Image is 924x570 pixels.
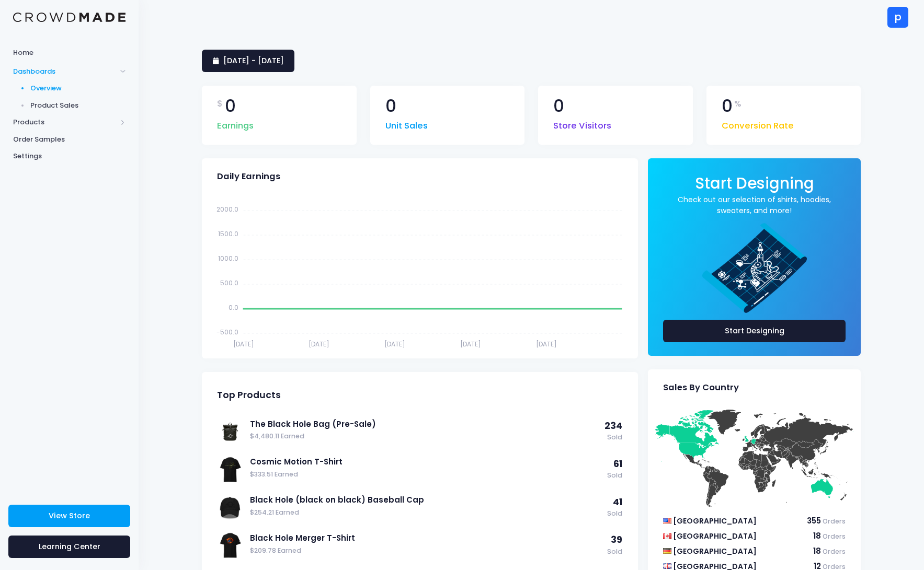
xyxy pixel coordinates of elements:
span: Sold [607,509,622,519]
span: Store Visitors [553,114,611,133]
a: Learning Center [8,536,130,558]
tspan: [DATE] [309,340,329,348]
span: Settings [13,151,126,161]
span: 0 [722,98,733,115]
tspan: [DATE] [536,340,557,348]
span: % [734,98,742,110]
span: Orders [823,517,846,526]
a: Black Hole (black on black) Baseball Cap [250,494,602,506]
span: Unit Sales [385,114,428,133]
span: $333.51 Earned [250,470,602,480]
span: Sales By Country [663,382,739,393]
span: Top Products [217,390,281,401]
span: $209.78 Earned [250,546,602,556]
a: View Store [8,505,130,527]
span: $254.21 Earned [250,508,602,518]
span: Dashboards [13,66,117,77]
span: Overview [30,83,126,94]
a: Check out our selection of shirts, hoodies, sweaters, and more! [663,194,846,216]
span: 0 [553,98,564,115]
tspan: 500.0 [220,278,238,287]
span: Product Sales [30,100,126,111]
tspan: 1000.0 [218,253,238,262]
a: The Black Hole Bag (Pre-Sale) [250,418,599,430]
span: [GEOGRAPHIC_DATA] [673,546,757,556]
span: Start Designing [695,172,814,194]
span: Orders [823,532,846,541]
tspan: [DATE] [460,340,481,348]
span: 18 [813,545,821,556]
tspan: 0.0 [229,303,238,311]
span: [GEOGRAPHIC_DATA] [673,531,757,541]
span: Orders [823,547,846,556]
span: 61 [613,458,622,470]
span: 18 [813,530,821,541]
tspan: 2000.0 [216,204,238,213]
tspan: [DATE] [233,340,254,348]
span: 355 [807,515,821,526]
tspan: -500.0 [216,327,238,336]
span: Sold [607,471,622,481]
tspan: 1500.0 [218,229,238,238]
span: 39 [611,533,622,546]
span: View Store [49,510,90,521]
a: Black Hole Merger T-Shirt [250,532,602,544]
span: Learning Center [39,541,100,552]
span: Sold [604,433,622,443]
span: 0 [385,98,396,115]
span: 0 [225,98,236,115]
span: Order Samples [13,134,126,145]
img: Logo [13,13,126,22]
span: Earnings [217,114,254,133]
a: Start Designing [695,181,814,191]
span: [DATE] - [DATE] [223,55,284,66]
a: [DATE] - [DATE] [202,50,294,72]
span: 41 [613,496,622,508]
span: $4,480.11 Earned [250,432,599,441]
span: 234 [604,420,622,432]
span: $ [217,98,223,110]
span: Sold [607,547,622,557]
span: Products [13,117,117,127]
div: p [887,7,908,28]
span: Home [13,48,126,58]
span: [GEOGRAPHIC_DATA] [673,516,757,526]
tspan: [DATE] [384,340,405,348]
span: Daily Earnings [217,171,280,182]
a: Start Designing [663,320,846,342]
a: Cosmic Motion T-Shirt [250,456,602,468]
span: Conversion Rate [722,114,794,133]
